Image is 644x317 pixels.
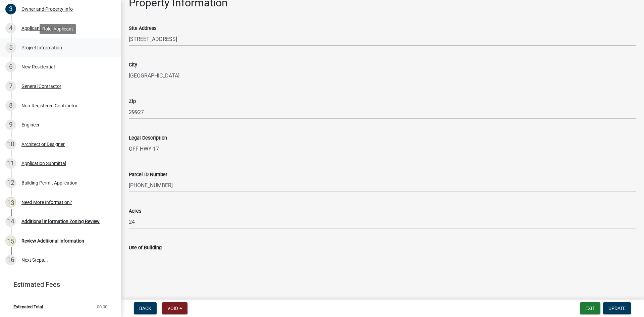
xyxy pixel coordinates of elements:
[5,139,16,150] div: 10
[5,197,16,208] div: 13
[5,42,16,53] div: 5
[5,158,16,169] div: 11
[21,26,67,31] div: Applicant Information
[134,302,157,314] button: Back
[129,246,162,250] label: Use of Building
[162,302,187,314] button: Void
[5,278,110,291] a: Estimated Fees
[21,84,61,89] div: General Contractor
[21,142,65,147] div: Architect or Designer
[21,45,62,50] div: Project Information
[129,136,167,141] label: Legal Description
[139,306,151,311] span: Back
[21,219,100,224] div: Additional Information Zoning Review
[5,216,16,227] div: 14
[580,302,600,314] button: Exit
[5,23,16,34] div: 4
[5,255,16,265] div: 16
[21,161,66,166] div: Application Submittal
[21,103,77,108] div: Non-Registered Contractor
[5,177,16,188] div: 12
[21,64,55,69] div: New Residential
[21,7,73,11] div: Owner and Property Info
[129,26,156,31] label: Site Address
[129,209,141,214] label: Acres
[129,99,136,104] label: Zip
[13,305,43,309] span: Estimated Total
[21,239,84,243] div: Review Additional Information
[167,306,178,311] span: Void
[129,63,137,67] label: City
[5,4,16,14] div: 3
[608,306,626,311] span: Update
[21,122,40,127] div: Engineer
[5,235,16,246] div: 15
[21,180,77,185] div: Building Permit Application
[40,24,76,34] div: Role: Applicant
[21,200,72,205] div: Need More Information?
[97,305,107,309] span: $0.00
[5,61,16,72] div: 6
[129,172,167,177] label: Parcel ID Number
[5,100,16,111] div: 8
[603,302,631,314] button: Update
[5,81,16,92] div: 7
[5,119,16,130] div: 9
